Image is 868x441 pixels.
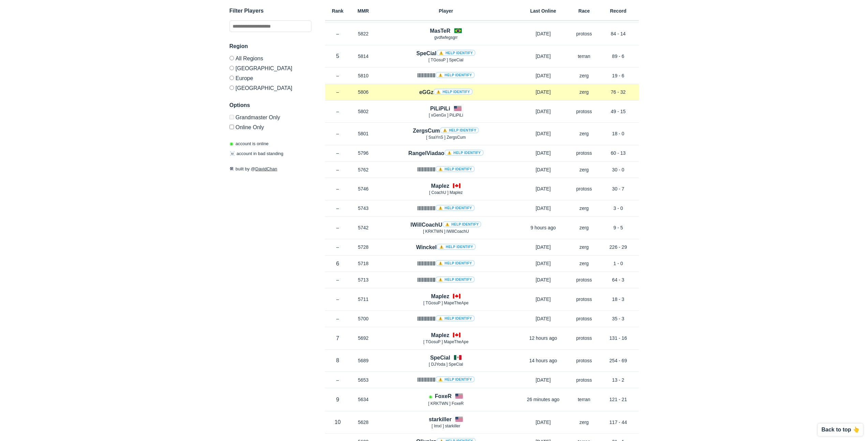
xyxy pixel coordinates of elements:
p: 5810 [351,72,376,79]
p: built by @ [230,166,311,172]
input: Grandmaster Only [230,115,234,119]
span: [ TGosuP ] MapeTheApe [423,339,468,344]
a: ⚠️ Help identify [436,276,475,283]
p: – [325,185,351,192]
p: 10 [325,418,351,426]
p: 5806 [351,89,376,95]
p: 5634 [351,396,376,403]
p: – [325,315,351,322]
p: 5743 [351,205,376,212]
p: [DATE] [516,315,571,322]
p: zerg [571,205,598,212]
p: [DATE] [516,53,571,60]
a: ⚠️ Help identify [440,127,479,133]
p: 30 - 7 [598,185,639,192]
p: protoss [571,108,598,115]
p: 5700 [351,315,376,322]
p: zerg [571,89,598,95]
span: 🛠 [230,166,234,171]
h4: MasTeR [430,27,450,35]
p: 30 - 0 [598,166,639,173]
input: [GEOGRAPHIC_DATA] [230,66,234,70]
a: ⚠️ Help identify [436,205,475,211]
p: [DATE] [516,276,571,283]
a: ⚠️ Help identify [433,89,473,95]
h4: llllllllllll [417,204,474,212]
h4: SpeCial [416,49,475,57]
p: 5796 [351,150,376,156]
span: Account is laddering [429,394,432,399]
p: 131 - 16 [598,335,639,341]
p: 14 hours ago [516,357,571,364]
input: All Regions [230,56,234,60]
p: 5653 [351,377,376,383]
p: Back to top 👆 [821,427,859,432]
p: 89 - 6 [598,53,639,60]
p: – [325,166,351,173]
p: protoss [571,315,598,322]
p: 9 [325,396,351,404]
a: ⚠️ Help identify [442,221,482,227]
p: protoss [571,276,598,283]
h4: RangelViadao [408,149,483,157]
p: account is online [230,140,269,147]
p: – [325,108,351,115]
p: account in bad standing [230,151,283,157]
a: ⚠️ Help identify [436,376,475,382]
p: [DATE] [516,260,571,267]
span: [ KRKTWN ] IWillCoachU [423,229,469,234]
h3: Filter Players [230,7,311,15]
p: 9 hours ago [516,224,571,231]
p: protoss [571,150,598,156]
p: 5814 [351,53,376,60]
p: [DATE] [516,130,571,137]
p: 26 minutes ago [516,396,571,403]
h6: Player [376,9,516,13]
p: 5 [325,52,351,60]
span: [ TGosuP ] MapeTheApe [423,301,468,305]
p: terran [571,53,598,60]
input: Online Only [230,125,234,129]
label: [GEOGRAPHIC_DATA] [230,83,311,91]
h4: ZergsCum [413,127,479,135]
p: 254 - 69 [598,357,639,364]
p: [DATE] [516,377,571,383]
p: zerg [571,166,598,173]
p: protoss [571,296,598,303]
a: ⚠️ Help identify [437,244,476,250]
p: [DATE] [516,296,571,303]
h4: llllllllllll [417,260,474,268]
p: – [325,377,351,383]
p: 5692 [351,335,376,341]
p: 5822 [351,30,376,37]
span: [ CoachU ] Maplez [429,190,463,195]
a: ⚠️ Help identify [444,150,484,156]
p: zerg [571,130,598,137]
p: [DATE] [516,185,571,192]
a: ⚠️ Help identify [436,166,475,172]
a: ⚠️ Help identify [436,260,475,266]
p: 76 - 32 [598,89,639,95]
p: 1 - 0 [598,260,639,267]
p: 18 - 3 [598,296,639,303]
p: protoss [571,377,598,383]
p: – [325,72,351,79]
span: [ DJYoda ] SpeCial [429,362,463,367]
span: [ ImxI ] starkiller [431,424,460,428]
h4: eGGz [419,88,473,96]
h4: IWillCoachU [411,221,482,229]
span: ◉ [230,141,233,146]
p: 117 - 44 [598,419,639,426]
p: 64 - 3 [598,276,639,283]
p: – [325,150,351,156]
h6: Rank [325,9,351,13]
p: zerg [571,260,598,267]
p: [DATE] [516,30,571,37]
p: – [325,296,351,303]
p: 3 - 0 [598,205,639,212]
p: 49 - 15 [598,108,639,115]
p: 60 - 13 [598,150,639,156]
a: ⚠️ Help identify [436,315,475,321]
p: 5802 [351,108,376,115]
h4: FoxeR [435,392,452,400]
